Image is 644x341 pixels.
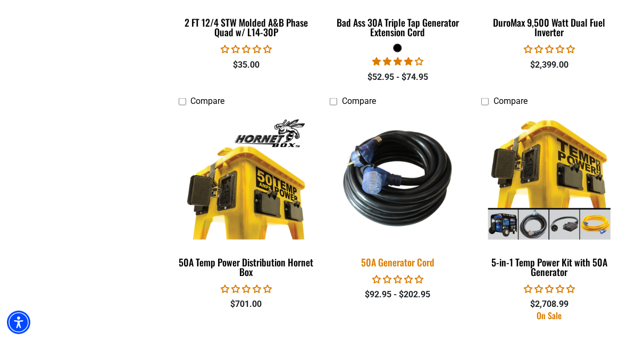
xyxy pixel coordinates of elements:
div: $52.95 - $74.95 [330,71,465,84]
span: 0.00 stars [221,285,272,295]
a: 50A Temp Power Distribution Hornet Box 50A Temp Power Distribution Hornet Box [179,112,314,283]
span: 0.00 stars [221,44,272,54]
div: Bad Ass 30A Triple Tap Generator Extension Cord [330,18,465,37]
span: 0.00 stars [524,285,575,295]
div: 50A Temp Power Distribution Hornet Box [179,258,314,277]
span: 4.00 stars [372,56,423,67]
span: Compare [494,96,528,106]
div: On Sale [481,312,617,320]
div: $35.00 [179,59,314,71]
a: 50A Generator Cord 50A Generator Cord [330,112,465,274]
div: 5-in-1 Temp Power Kit with 50A Generator [481,258,617,277]
div: $2,708.99 [481,298,617,311]
div: 2 FT 12/4 STW Molded A&B Phase Quad w/ L14-30P [179,18,314,37]
div: DuroMax 9,500 Watt Dual Fuel Inverter [481,18,617,37]
img: 50A Temp Power Distribution Hornet Box [179,117,313,240]
span: Compare [191,96,225,106]
div: $2,399.00 [481,59,617,71]
div: $92.95 - $202.95 [330,289,465,302]
span: 0.00 stars [372,275,423,285]
div: Accessibility Menu [7,311,30,334]
img: 5-in-1 Temp Power Kit with 50A Generator [482,117,616,240]
span: 0.00 stars [524,44,575,54]
a: 5-in-1 Temp Power Kit with 50A Generator 5-in-1 Temp Power Kit with 50A Generator [481,112,617,283]
div: 50A Generator Cord [330,258,465,267]
span: Compare [342,96,376,106]
div: $701.00 [179,298,314,311]
img: 50A Generator Cord [323,110,472,247]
